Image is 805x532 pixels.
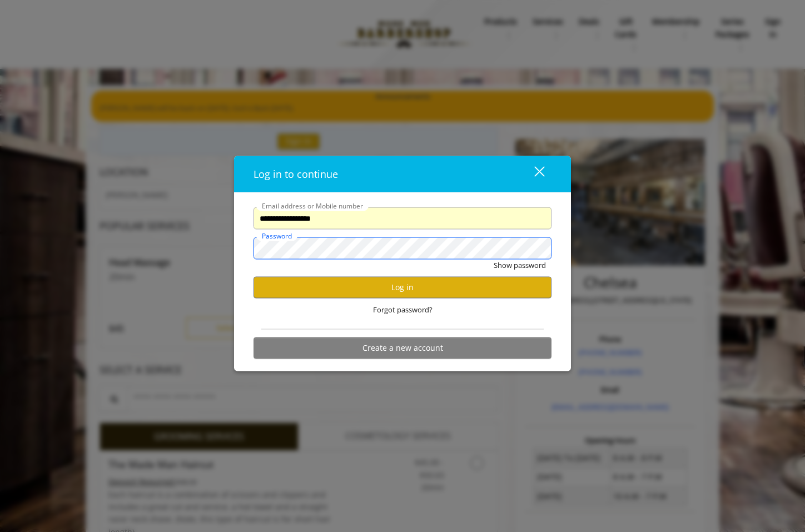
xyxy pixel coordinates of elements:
[373,304,433,315] span: Forgot password?
[254,337,551,359] button: Create a new account
[254,237,551,260] input: Password
[521,166,544,182] div: close dialog
[254,167,338,181] span: Log in to continue
[254,207,551,230] input: Email address or Mobile number
[256,201,369,211] label: Email address or Mobile number
[254,276,551,298] button: Log in
[256,231,297,241] label: Password
[494,260,546,271] button: Show password
[514,162,551,185] button: close dialog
